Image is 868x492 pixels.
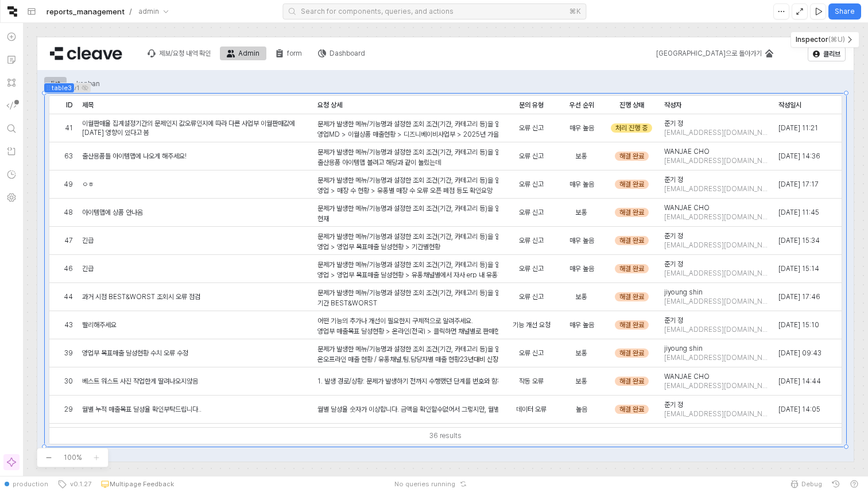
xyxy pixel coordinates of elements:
span: 제목 [82,100,94,110]
span: 처리 진행 중 [615,123,648,133]
div: Admin [238,49,259,57]
button: History [827,476,845,492]
div: list [44,77,67,91]
span: 문의 유형 [519,100,544,110]
span: 해결 완료 [619,208,644,217]
span: 요청 상세 [317,100,342,110]
span: 63 [64,152,73,161]
button: Code search [3,121,20,137]
button: Inspector(⌘U) [791,34,859,45]
p: 현재 [317,214,498,224]
span: 베스트 워스트 사진 작업한게 딸려나오지않음 [82,377,198,386]
button: State [3,144,20,160]
span: 매우 높음 [569,320,594,330]
button: drag navigation2 [646,42,780,65]
span: 오류 신고 [519,123,544,133]
button: More information [773,3,789,20]
button: Open options to share this app [828,3,861,20]
span: 오류 신고 [519,180,544,189]
main: App Frame [37,70,854,462]
button: admin [133,5,175,18]
span: [EMAIL_ADDRESS][DOMAIN_NAME] [664,325,769,334]
span: 23년대비 신장액 표기 오류 수정해 주세요. [460,355,570,363]
div: Dashboard [330,49,365,57]
span: [EMAIL_ADDRESS][DOMAIN_NAME] [664,128,769,137]
div: reports_management [46,6,125,17]
span: jiyoung shin [664,288,703,297]
span: [DATE] 11:45 [778,208,819,217]
span: 매우 높음 [569,123,594,133]
p: Share [835,7,855,16]
span: [EMAIL_ADDRESS][DOMAIN_NAME] [664,269,769,278]
button: drag table3 [44,93,847,447]
button: 제보/요청 내역 확인 [141,47,218,60]
p: 영업 > 영업부 목표매출 달성현황 > 유통채널별에서 자사 erp 내 유통형태값(데이터) 변경에 따른 자동연동이 안됨 [317,270,498,280]
span: 준기 정 [664,400,683,409]
span: 44 [64,292,73,301]
span: ID [66,100,73,110]
span: 오류 신고 [519,292,544,301]
p: 클리브 [823,49,840,59]
button: Reset app state [458,481,469,487]
span: [DATE] 14:05 [778,405,820,414]
button: Toggle preview mode [792,3,808,20]
span: 오류 신고 [519,208,544,217]
span: 해결 완료 [619,405,644,414]
button: Code [3,98,20,114]
span: jiyoung shin [664,344,703,353]
span: 오류 신고 [519,236,544,245]
button: Help [845,476,863,492]
div: 문제가 발생한 메뉴/기능명과 설정한 조회 조건(기간, 카테고리 등)을 알려주세요. 구체적으로 어떤 수치나 현상이 잘못되었고, 왜 오류라고 생각하시는지 설명해주세요. 올바른 결... [317,203,498,419]
span: [DATE] 11:21 [778,123,818,133]
span: 해결 완료 [619,320,644,330]
span: 해결 완료 [619,377,644,386]
div: 월별 달성율 숫자가 이상합니다. 금액을 확인할수없어서 그렇지만, 월별 달성율 숫자 재확인해주셨으면 합니다. [317,404,498,414]
span: 데이터 오류 [516,405,547,414]
span: [DATE] 15:14 [778,264,819,273]
span: 보통 [576,348,587,358]
div: 문제가 발생한 메뉴/기능명과 설정한 조회 조건(기간, 카테고리 등)을 알려주세요. 구체적으로 어떤 수치나 현상이 잘못되었고, 왜 오류라고 생각하시는지 설명해주세요. 올바른 결... [317,231,498,480]
div: Table toolbar [49,427,842,444]
span: 43 [64,320,73,330]
span: 기능 개선 요청 [513,320,551,330]
span: 39 [64,348,73,358]
button: Dashboard [311,47,372,60]
button: drag tabs1 [44,75,245,93]
span: 빨리해주세요 [82,320,117,330]
span: [DATE] 15:34 [778,236,820,245]
span: Inspector [796,34,828,45]
span: ( ⌘U ) [828,34,845,45]
button: Zoom [42,451,56,464]
span: 46 [64,264,73,273]
span: [EMAIL_ADDRESS][DOMAIN_NAME] [664,241,769,250]
button: Pages [3,52,20,68]
span: [DATE] 14:36 [778,152,820,161]
span: 48 [64,208,73,217]
p: 영업부 매출목표 달성현황 > 온라인(전국) > 클릭하면 채널별로 판매현황이 나와야하는데 아래와 같이 기존 통합매출만 보임 [317,326,498,336]
span: 긴급 [82,264,94,273]
div: 제보/요청 내역 확인 [159,49,211,57]
span: 월별 누적 매출목표 달성율 확인부탁드립니다.. [82,405,201,414]
button: 클리브 [808,47,846,61]
span: 29 [64,405,73,414]
span: 이월판매율 집계설정기간의 문제인지 값오류인지에 따라 다른 사업부 이월판매값에 [DATE] 영향이 있다고 봄 [82,119,308,137]
span: 준기 정 [664,316,683,325]
div: form [287,49,302,57]
button: Multipage Feedback [96,476,179,492]
label: table3 [52,83,72,92]
span: WANJAE CHO [664,203,710,212]
div: 메인으로 돌아가기 [649,47,780,60]
span: [DATE] 09:43 [778,348,821,358]
span: 해결 완료 [619,236,644,245]
span: 보통 [576,377,587,386]
button: Add UI [3,29,20,45]
span: 높음 [576,405,587,414]
span: 해결 완료 [619,264,644,273]
span: [DATE] 17:17 [778,180,819,189]
span: 오류 신고 [519,152,544,161]
span: production [13,479,48,489]
span: [EMAIL_ADDRESS][DOMAIN_NAME] [664,212,769,222]
span: 준기 정 [664,119,683,128]
div: ⌘K [569,6,581,17]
